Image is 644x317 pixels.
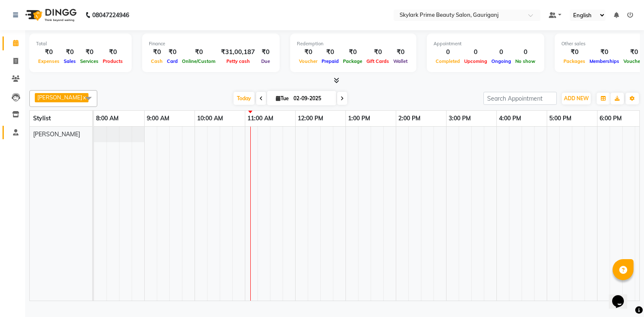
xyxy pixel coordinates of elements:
[319,47,341,57] div: ₹0
[561,58,587,64] span: Packages
[291,92,333,105] input: 2025-09-02
[101,58,125,64] span: Products
[145,112,171,125] a: 9:00 AM
[434,47,462,57] div: 0
[195,112,225,125] a: 10:00 AM
[36,58,62,64] span: Expenses
[165,58,180,64] span: Card
[483,92,557,105] input: Search Appointment
[37,94,82,101] span: [PERSON_NAME]
[462,47,489,57] div: 0
[609,283,636,309] iframe: chat widget
[587,47,621,57] div: ₹0
[33,114,51,122] span: Stylist
[319,58,341,64] span: Prepaid
[245,112,275,125] a: 11:00 AM
[547,112,574,125] a: 5:00 PM
[21,3,79,27] img: logo
[296,112,325,125] a: 12:00 PM
[78,58,101,64] span: Services
[346,112,372,125] a: 1:00 PM
[258,47,273,57] div: ₹0
[149,47,165,57] div: ₹0
[396,112,423,125] a: 2:00 PM
[447,112,473,125] a: 3:00 PM
[564,95,589,101] span: ADD NEW
[364,47,391,57] div: ₹0
[234,92,254,105] span: Today
[78,47,101,57] div: ₹0
[462,58,489,64] span: Upcoming
[94,112,121,125] a: 8:00 AM
[513,58,538,64] span: No show
[180,47,218,57] div: ₹0
[274,95,291,101] span: Tue
[497,112,523,125] a: 4:00 PM
[297,40,410,47] div: Redemption
[224,58,252,64] span: Petty cash
[180,58,218,64] span: Online/Custom
[341,47,364,57] div: ₹0
[513,47,538,57] div: 0
[587,58,621,64] span: Memberships
[562,93,591,104] button: ADD NEW
[259,58,272,64] span: Due
[434,58,462,64] span: Completed
[101,47,125,57] div: ₹0
[364,58,391,64] span: Gift Cards
[33,130,80,138] span: [PERSON_NAME]
[297,58,319,64] span: Voucher
[62,58,78,64] span: Sales
[489,58,513,64] span: Ongoing
[597,112,624,125] a: 6:00 PM
[218,47,258,57] div: ₹31,00,187
[92,3,129,27] b: 08047224946
[149,40,273,47] div: Finance
[434,40,538,47] div: Appointment
[62,47,78,57] div: ₹0
[149,58,165,64] span: Cash
[391,58,410,64] span: Wallet
[341,58,364,64] span: Package
[36,40,125,47] div: Total
[165,47,180,57] div: ₹0
[297,47,319,57] div: ₹0
[391,47,410,57] div: ₹0
[561,47,587,57] div: ₹0
[489,47,513,57] div: 0
[36,47,62,57] div: ₹0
